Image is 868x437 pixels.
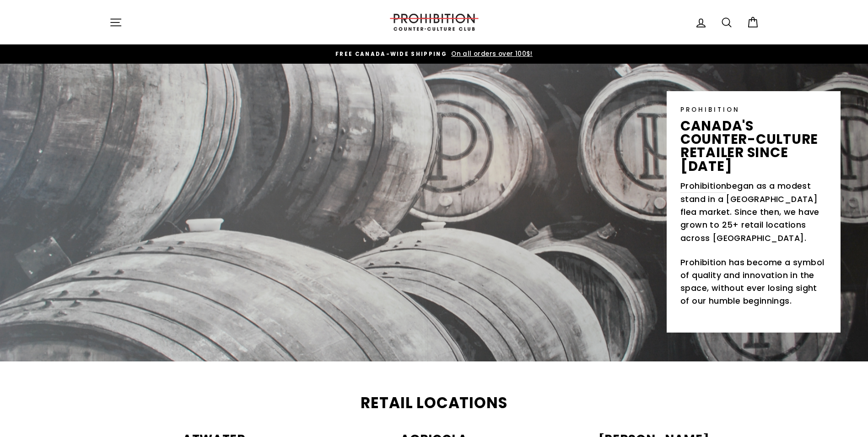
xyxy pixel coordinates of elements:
p: canada's counter-culture retailer since [DATE] [680,119,827,173]
p: began as a modest stand in a [GEOGRAPHIC_DATA] flea market. Since then, we have grown to 25+ reta... [680,180,827,245]
span: On all orders over 100$! [449,49,533,58]
h2: Retail Locations [109,396,759,411]
a: Prohibition [680,180,726,193]
p: Prohibition has become a symbol of quality and innovation in the space, without ever losing sight... [680,256,827,308]
span: FREE CANADA-WIDE SHIPPING [335,50,447,58]
a: FREE CANADA-WIDE SHIPPING On all orders over 100$! [112,49,757,59]
img: PROHIBITION COUNTER-CULTURE CLUB [388,14,480,31]
p: PROHIBITION [680,105,827,115]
